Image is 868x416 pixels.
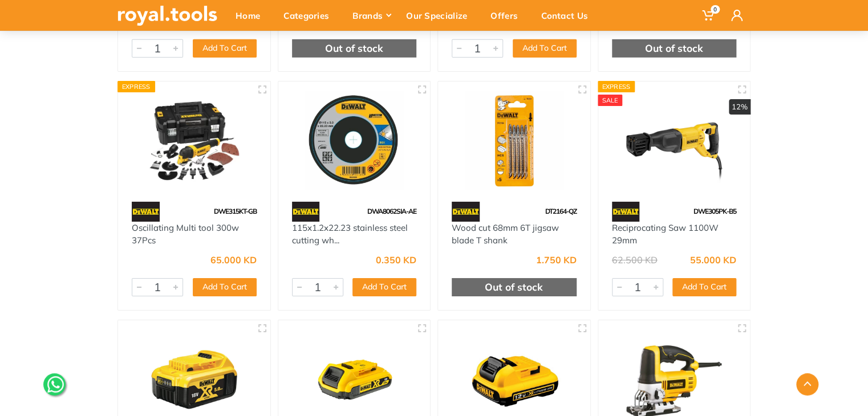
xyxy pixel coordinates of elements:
span: DWE315KT-GB [214,207,257,215]
img: Royal Tools - 115x1.2x22.23 stainless steel cutting wheel [289,92,420,190]
img: 45.webp [292,202,320,222]
div: Contact Us [533,3,603,27]
img: 45.webp [612,202,640,222]
img: Royal Tools - Oscillating Multi tool 300w 37Pcs [128,92,260,190]
span: DWE305PK-B5 [693,207,736,215]
img: Royal Tools - Wood cut 68mm 6T jigsaw blade T shank [448,92,580,190]
div: 0.350 KD [376,255,416,264]
div: 62.500 KD [612,255,658,264]
span: 0 [711,5,720,14]
img: 45.webp [452,202,480,222]
button: Add To Cart [193,39,257,58]
div: Express [117,81,155,92]
div: Categories [275,3,344,27]
a: Reciprocating Saw 1100W 29mm [612,222,719,246]
div: Express [598,81,635,92]
div: Brands [344,3,398,27]
div: SALE [598,95,623,106]
div: Out of stock [612,39,737,58]
div: 1.750 KD [536,255,577,264]
button: Add To Cart [352,278,416,296]
a: 115x1.2x22.23 stainless steel cutting wh... [292,222,408,246]
div: Out of stock [452,278,577,296]
button: Add To Cart [672,278,736,296]
div: Offers [482,3,533,27]
a: Wood cut 68mm 6T jigsaw blade T shank [452,222,559,246]
a: Oscillating Multi tool 300w 37Pcs [132,222,239,246]
span: DWA8062SIA-AE [367,207,416,215]
div: Home [228,3,275,27]
div: Our Specialize [398,3,482,27]
button: Add To Cart [193,278,257,296]
img: royal.tools Logo [117,6,217,26]
button: Add To Cart [513,39,577,58]
span: DT2164-QZ [545,207,577,215]
img: Royal Tools - Reciprocating Saw 1100W 29mm [609,92,740,190]
img: 45.webp [132,202,160,222]
div: 55.000 KD [690,255,736,264]
div: 12% [729,99,751,115]
div: 65.000 KD [210,255,257,264]
div: Out of stock [292,39,417,58]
